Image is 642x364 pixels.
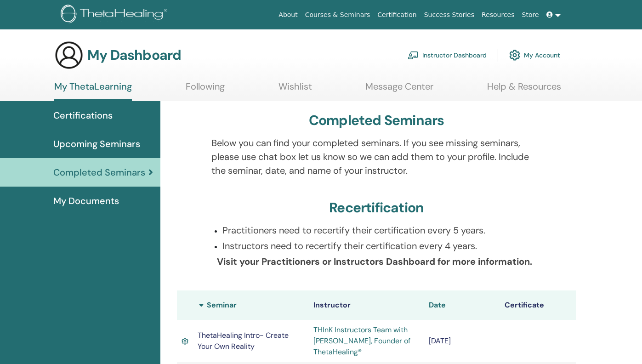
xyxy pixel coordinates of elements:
[53,108,113,122] span: Certifications
[211,136,541,177] p: Below you can find your completed seminars. If you see missing seminars, please use chat box let ...
[186,81,225,99] a: Following
[408,45,487,65] a: Instructor Dashboard
[198,330,289,351] span: ThetaHealing Intro- Create Your Own Reality
[500,290,576,320] th: Certificate
[275,6,301,23] a: About
[53,165,145,179] span: Completed Seminars
[309,290,425,320] th: Instructor
[53,137,140,151] span: Upcoming Seminars
[365,81,433,99] a: Message Center
[309,112,444,129] h3: Completed Seminars
[54,81,132,101] a: My ThetaLearning
[278,81,312,99] a: Wishlist
[478,6,518,23] a: Resources
[374,6,420,23] a: Certification
[518,6,543,23] a: Store
[408,51,419,59] img: chalkboard-teacher.svg
[217,256,532,267] b: Visit your Practitioners or Instructors Dashboard for more information.
[61,5,170,25] img: logo.png
[429,300,446,310] span: Date
[182,336,188,346] img: Active Certificate
[301,6,374,23] a: Courses & Seminars
[509,45,560,65] a: My Account
[87,47,181,63] h3: My Dashboard
[222,239,541,253] p: Instructors need to recertify their certification every 4 years.
[424,320,500,362] td: [DATE]
[54,40,84,70] img: generic-user-icon.jpg
[429,300,446,310] a: Date
[487,81,561,99] a: Help & Resources
[222,223,541,237] p: Practitioners need to recertify their certification every 5 years.
[313,325,410,357] a: THInK Instructors Team with [PERSON_NAME], Founder of ThetaHealing®
[420,6,478,23] a: Success Stories
[509,47,520,63] img: cog.svg
[329,199,424,216] h3: Recertification
[53,194,119,208] span: My Documents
